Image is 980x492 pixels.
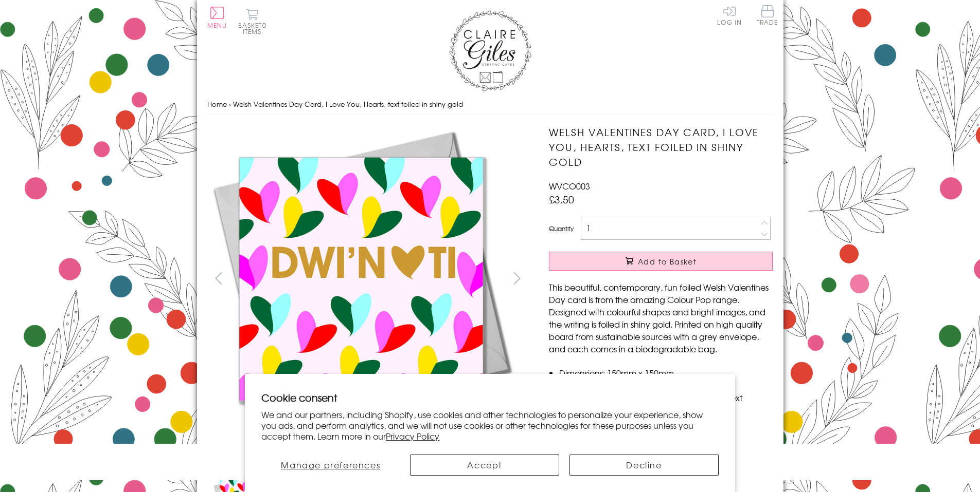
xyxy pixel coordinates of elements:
p: This beautiful, contemporary, fun foiled Welsh Valentines Day card is from the amazing Colour Pop... [549,281,773,355]
button: prev [207,267,230,290]
span: Manage preferences [281,459,380,471]
span: Welsh Valentines Day Card, I Love You, Hearts, text foiled in shiny gold [233,99,463,109]
button: next [505,267,528,290]
span: Add to Basket [638,256,697,267]
label: Quantity [549,224,574,233]
li: Dimensions: 150mm x 150mm [559,367,773,379]
button: Accept [410,455,559,476]
span: › [229,99,231,109]
button: Manage preferences [261,455,400,476]
a: Log In [717,5,742,25]
span: 0 items [243,21,266,36]
p: We and our partners, including Shopify, use cookies and other technologies to personalize your ex... [261,409,719,441]
h1: Welsh Valentines Day Card, I Love You, Hearts, text foiled in shiny gold [549,125,773,169]
img: Claire Giles Greetings Cards [449,10,531,91]
img: Welsh Valentines Day Card, I Love You, Hearts, text foiled in shiny gold [528,125,837,433]
span: Menu [207,21,227,30]
button: Menu [207,7,227,28]
button: Decline [569,455,719,476]
button: Add to Basket [549,252,773,271]
img: Welsh Valentines Day Card, I Love You, Hearts, text foiled in shiny gold [207,125,515,433]
nav: breadcrumbs [207,94,773,115]
a: Trade [757,5,778,27]
span: £3.50 [549,192,574,206]
span: Trade [757,5,778,25]
button: Basket0 items [238,8,266,34]
h2: Cookie consent [261,390,719,405]
a: Privacy Policy [386,430,439,442]
span: WVCO003 [549,180,590,192]
a: Home [207,99,227,109]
